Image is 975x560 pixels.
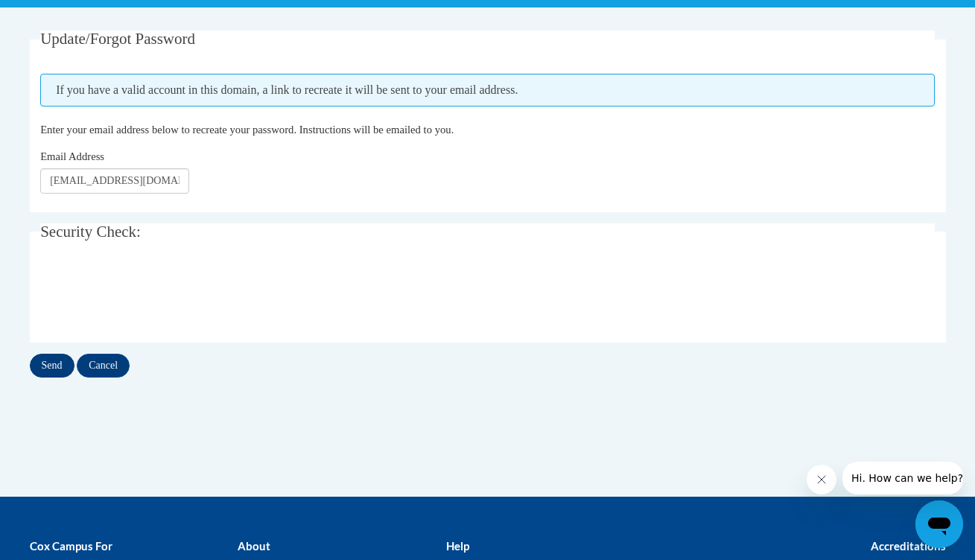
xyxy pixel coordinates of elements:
[40,74,935,106] span: If you have a valid account in this domain, a link to recreate it will be sent to your email addr...
[77,354,130,378] input: Cancel
[842,462,963,494] iframe: Message from company
[238,539,270,553] b: About
[871,539,946,553] b: Accreditations
[40,168,189,194] input: Email
[446,539,469,553] b: Help
[807,465,836,494] iframe: Close message
[915,500,963,548] iframe: Button to launch messaging window
[40,266,267,324] iframe: reCAPTCHA
[40,150,104,162] span: Email Address
[40,30,195,48] span: Update/Forgot Password
[40,124,454,136] span: Enter your email address below to recreate your password. Instructions will be emailed to you.
[40,223,141,241] span: Security Check:
[30,354,74,378] input: Send
[30,539,112,553] b: Cox Campus For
